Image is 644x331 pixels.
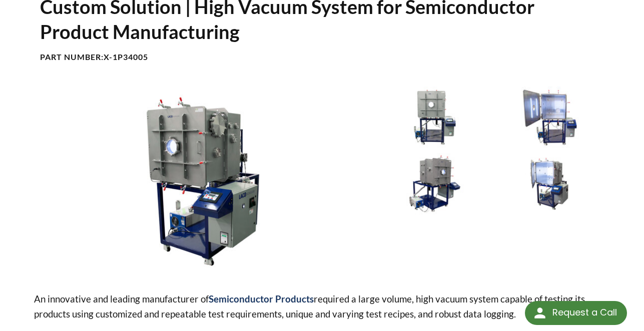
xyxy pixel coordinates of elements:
img: Custom Thermal Vacuum System - X-1P34005 [380,153,490,214]
h4: Part Number: [40,52,604,62]
img: Custom Thermal Vacuum System - X-1P34005 [380,86,490,148]
strong: Semiconductor Products [209,293,314,304]
p: An innovative and leading manufacturer of required a large volume, high vacuum system capable of ... [34,291,610,321]
img: Custom Thermal Vacuum System - X-1P34005 [495,86,605,148]
div: Request a Call [525,301,627,325]
img: Custom Thermal Vacuum System - X-1P34005 [495,153,605,214]
b: X-1P34005 [104,52,148,61]
img: round button [532,305,548,321]
img: Custom Thermal Vacuum System - X-1P34005 [34,86,372,276]
div: Request a Call [552,301,617,324]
